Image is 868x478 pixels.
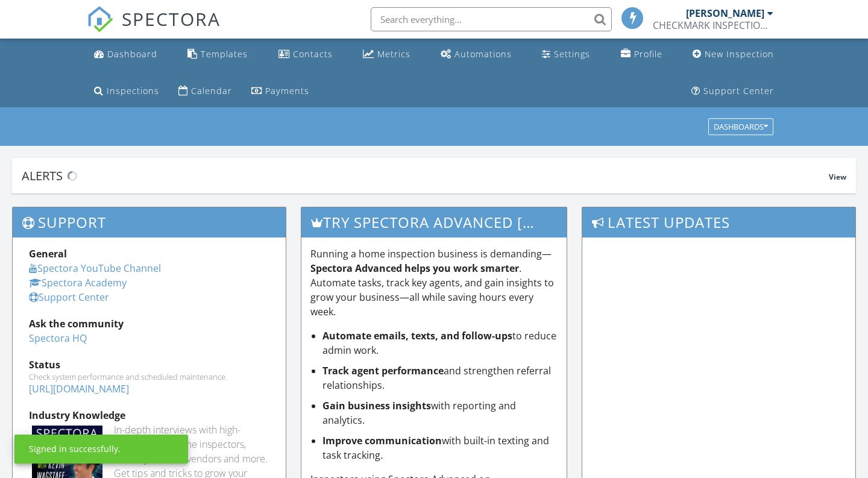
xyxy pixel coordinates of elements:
li: with reporting and analytics. [322,398,558,427]
div: [PERSON_NAME] [686,7,764,19]
a: Contacts [274,43,338,66]
a: Dashboard [89,43,162,66]
div: Industry Knowledge [29,408,269,423]
div: Profile [634,48,662,60]
div: Alerts [22,168,829,184]
div: Ask the community [29,316,269,331]
div: Dashboards [714,123,768,131]
strong: Automate emails, texts, and follow-ups [322,329,512,342]
strong: General [29,247,67,260]
li: with built-in texting and task tracking. [322,433,558,462]
a: [URL][DOMAIN_NAME] [29,382,129,395]
a: Support Center [687,80,779,102]
a: Support Center [29,291,109,304]
a: New Inspection [688,43,779,66]
div: Metrics [377,48,410,60]
a: Spectora YouTube Channel [29,262,161,275]
a: Metrics [358,43,415,66]
strong: Improve communication [322,434,442,447]
li: and strengthen referral relationships. [322,363,558,392]
div: Calendar [191,85,232,96]
li: to reduce admin work. [322,329,558,357]
span: View [829,172,846,182]
strong: Track agent performance [322,364,444,377]
a: Spectora Academy [29,276,127,289]
div: Settings [554,48,590,60]
a: Settings [537,43,595,66]
div: Dashboard [107,48,157,60]
a: Templates [183,43,253,66]
h3: Latest Updates [582,207,855,237]
div: New Inspection [705,48,774,60]
a: Automations (Basic) [436,43,517,66]
a: Spectora HQ [29,332,87,345]
div: Inspections [107,85,159,96]
div: Status [29,357,269,372]
h3: Support [13,207,286,237]
a: Calendar [174,80,237,102]
h3: Try spectora advanced [DATE] [301,207,567,237]
strong: Gain business insights [322,399,431,412]
strong: Spectora Advanced helps you work smarter [310,262,519,275]
button: Dashboards [708,119,773,136]
a: Company Profile [616,43,667,66]
div: Payments [265,85,309,96]
div: Templates [201,48,248,60]
a: SPECTORA [87,16,221,42]
div: Contacts [293,48,333,60]
input: Search everything... [371,7,612,31]
div: Support Center [703,85,774,96]
div: Signed in successfully. [29,443,121,455]
p: Running a home inspection business is demanding— . Automate tasks, track key agents, and gain ins... [310,247,558,319]
div: Automations [454,48,512,60]
span: SPECTORA [122,6,221,31]
img: The Best Home Inspection Software - Spectora [87,6,113,33]
a: Payments [247,80,314,102]
div: CHECKMARK INSPECTIONS INC [653,19,773,31]
div: Check system performance and scheduled maintenance. [29,372,269,382]
a: Inspections [89,80,164,102]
